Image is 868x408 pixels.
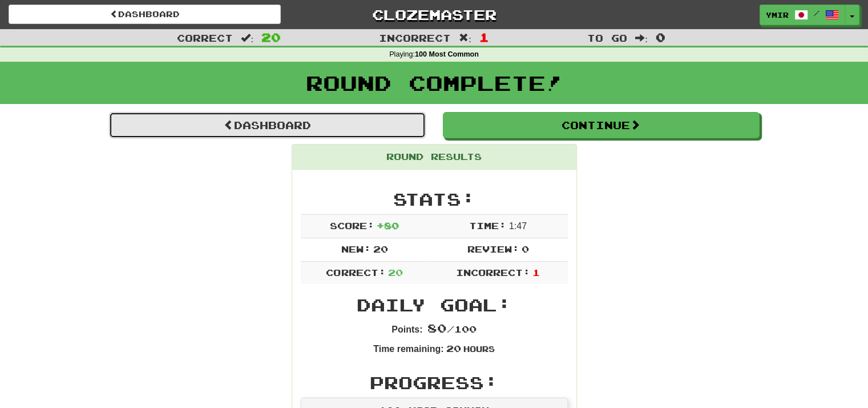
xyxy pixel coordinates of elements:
[760,5,845,25] a: ymir /
[292,145,576,170] div: Round Results
[459,33,471,43] span: :
[301,295,568,314] h2: Daily Goal:
[467,243,519,254] span: Review:
[463,344,495,354] small: Hours
[532,267,540,278] span: 1
[509,221,527,231] span: 1 : 47
[443,112,760,138] button: Continue
[177,32,233,43] span: Correct
[301,373,568,392] h2: Progress:
[766,10,789,20] span: ymir
[415,50,479,58] strong: 100 Most Common
[241,33,253,43] span: :
[326,267,385,278] span: Correct:
[635,33,648,43] span: :
[301,190,568,209] h2: Stats:
[109,112,426,138] a: Dashboard
[427,321,447,335] span: 80
[479,30,489,44] span: 1
[298,5,570,25] a: Clozemaster
[373,344,443,354] strong: Time remaining:
[379,32,451,43] span: Incorrect
[469,220,506,231] span: Time:
[330,220,374,231] span: Score:
[446,343,461,354] span: 20
[377,220,399,231] span: + 80
[456,267,530,278] span: Incorrect:
[261,30,281,44] span: 20
[9,5,281,24] a: Dashboard
[427,323,477,334] span: / 100
[391,325,422,334] strong: Points:
[373,243,388,254] span: 20
[4,71,864,94] h1: Round Complete!
[341,243,370,254] span: New:
[587,32,627,43] span: To go
[522,243,529,254] span: 0
[656,30,665,44] span: 0
[388,267,403,278] span: 20
[814,9,819,17] span: /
